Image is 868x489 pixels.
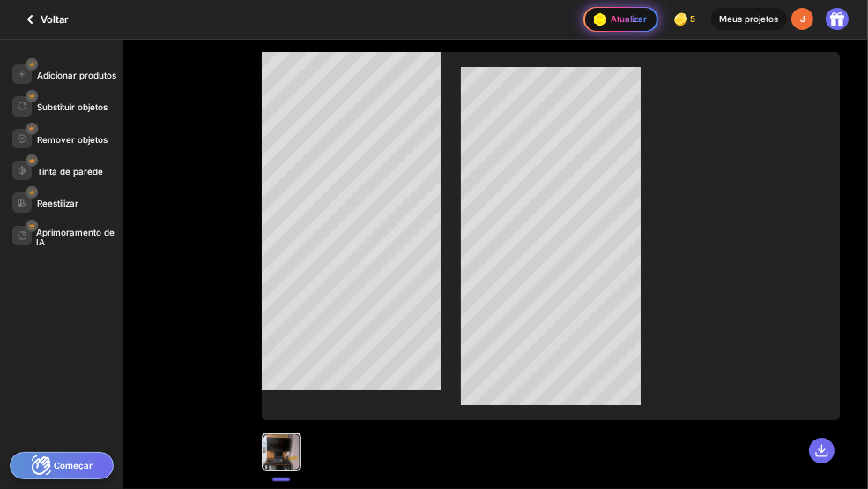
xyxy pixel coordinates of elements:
font: Substituir objetos [37,102,108,112]
font: Atualizar [611,14,647,24]
font: J [800,14,805,24]
font: Começar [54,461,93,470]
font: Tinta de parede [37,167,103,177]
font: Voltar [41,13,68,26]
font: Remover objetos [37,135,108,145]
font: Adicionar produtos [37,71,116,80]
font: Reestilizar [37,199,78,208]
img: upgrade-nav-btn-icon.gif [590,10,609,29]
font: Meus projetos [719,14,778,24]
font: 5 [690,14,695,24]
font: Aprimoramento de IA [36,228,115,247]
